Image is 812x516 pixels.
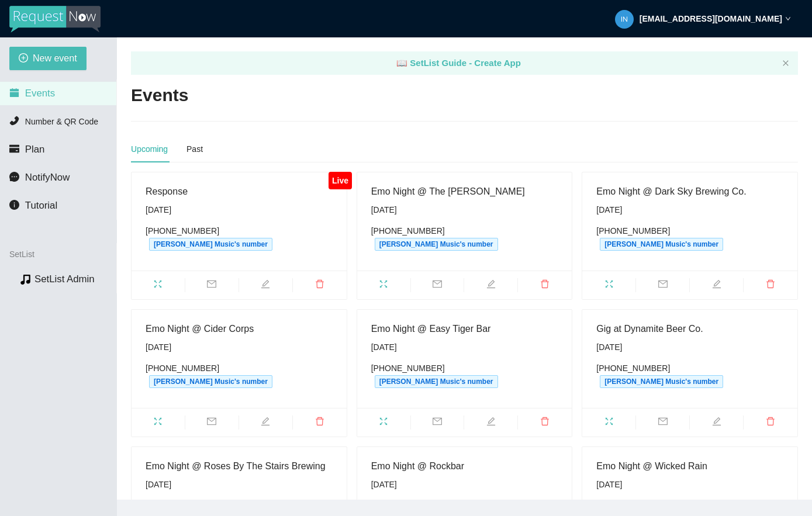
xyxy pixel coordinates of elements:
button: close [782,60,789,67]
span: [PERSON_NAME] Music's number [149,238,272,251]
div: [DATE] [596,478,783,491]
span: delete [293,417,347,430]
div: Live [329,172,351,189]
span: NotifyNow [25,172,70,183]
div: [DATE] [596,203,783,216]
span: message [9,172,19,182]
div: [DATE] [371,341,558,354]
a: laptop SetList Guide - Create App [396,58,521,68]
strong: [EMAIL_ADDRESS][DOMAIN_NAME] [640,14,782,23]
span: [PERSON_NAME] Music's number [149,375,272,388]
div: [DATE] [146,478,333,491]
div: [DATE] [371,203,558,216]
span: Events [25,88,55,99]
span: [PERSON_NAME] Music's number [375,238,498,251]
span: Number & QR Code [25,117,98,126]
div: Upcoming [131,143,168,155]
span: fullscreen [582,417,635,430]
div: [DATE] [371,478,558,491]
span: delete [744,279,797,292]
span: phone [9,116,19,126]
div: [PHONE_NUMBER] [596,224,783,251]
div: Emo Night @ Wicked Rain [596,459,783,473]
img: 217e36b01bcd92fbcfce66bf4147cd36 [615,10,634,29]
span: fullscreen [132,279,185,292]
div: [DATE] [146,203,333,216]
div: Emo Night @ Dark Sky Brewing Co. [596,184,783,199]
span: mail [636,417,689,430]
span: mail [185,417,239,430]
span: delete [744,417,797,430]
span: edit [690,279,743,292]
div: Response [146,184,333,199]
span: [PERSON_NAME] Music's number [375,375,498,388]
div: Emo Night @ Roses By The Stairs Brewing [146,459,333,473]
span: credit-card [9,144,19,154]
div: Emo Night @ The [PERSON_NAME] [371,184,558,199]
div: Emo Night @ Easy Tiger Bar [371,321,558,336]
div: Emo Night @ Cider Corps [146,321,333,336]
div: [PHONE_NUMBER] [371,362,558,388]
div: [DATE] [146,341,333,354]
span: New event [33,51,77,65]
span: edit [464,417,517,430]
span: edit [690,417,743,430]
span: fullscreen [582,279,635,292]
span: mail [185,279,239,292]
span: mail [411,417,464,430]
a: SetList Admin [34,273,95,285]
div: [PHONE_NUMBER] [596,362,783,388]
span: edit [239,279,292,292]
span: down [785,16,791,22]
button: plus-circleNew event [9,47,87,70]
span: fullscreen [357,417,410,430]
span: delete [518,279,572,292]
div: [DATE] [596,341,783,354]
span: delete [293,279,347,292]
span: fullscreen [357,279,410,292]
div: [PHONE_NUMBER] [146,224,333,251]
span: info-circle [9,200,19,210]
span: edit [464,279,517,292]
span: fullscreen [132,417,185,430]
div: [PHONE_NUMBER] [371,224,558,251]
div: [PHONE_NUMBER] [146,362,333,388]
span: Plan [25,144,45,155]
span: [PERSON_NAME] Music's number [600,375,723,388]
span: Tutorial [25,200,57,211]
span: laptop [396,58,407,68]
div: Gig at Dynamite Beer Co. [596,321,783,336]
span: edit [239,417,292,430]
span: delete [518,417,572,430]
h2: Events [131,84,188,108]
span: mail [411,279,464,292]
span: plus-circle [19,53,28,64]
div: Past [186,143,203,155]
span: [PERSON_NAME] Music's number [600,238,723,251]
span: mail [636,279,689,292]
img: RequestNow [9,6,101,33]
div: Emo Night @ Rockbar [371,459,558,473]
span: calendar [9,88,19,98]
